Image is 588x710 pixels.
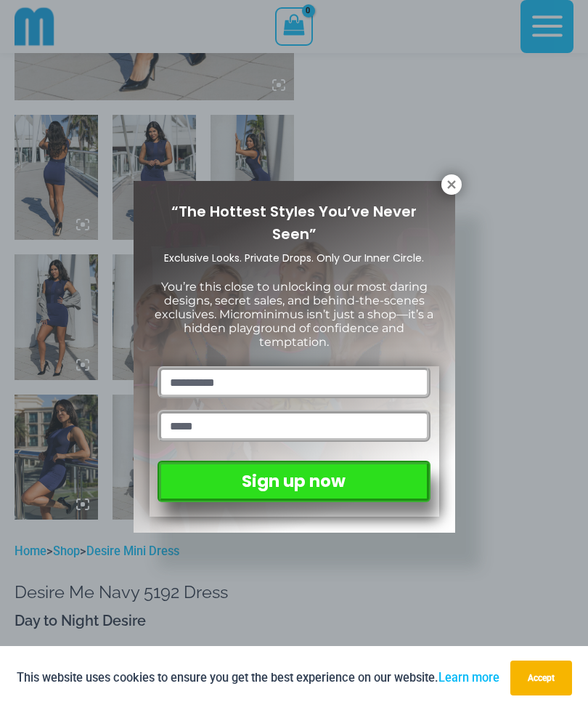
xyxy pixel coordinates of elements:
p: This website uses cookies to ensure you get the best experience on our website. [17,668,499,687]
button: Accept [510,661,572,695]
span: “The Hottest Styles You’ve Never Seen” [171,201,417,244]
span: Exclusive Looks. Private Drops. Only Our Inner Circle. [164,251,424,265]
button: Sign up now [158,461,430,502]
a: Learn more [438,671,499,685]
button: Close [441,174,462,195]
span: You’re this close to unlocking our most daring designs, secret sales, and behind-the-scenes exclu... [155,280,433,350]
